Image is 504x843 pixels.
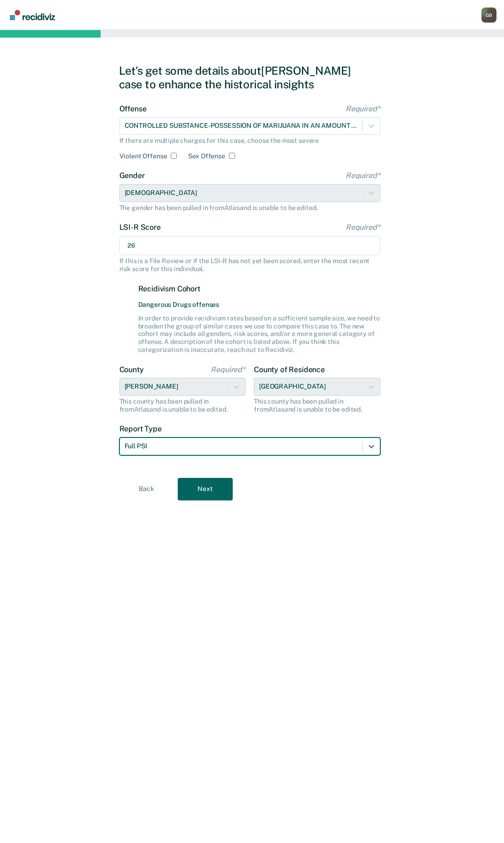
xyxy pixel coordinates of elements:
label: Recidivism Cohort [138,284,380,293]
span: Required* [346,171,380,180]
label: Offense [119,104,380,113]
div: If there are multiple charges for this case, choose the most severe [119,137,380,145]
span: Required* [211,365,245,374]
button: Profile dropdown button [481,8,496,23]
div: The gender has been pulled in from Atlas and is unable to be edited. [119,204,380,212]
div: In order to provide recidivism rates based on a sufficient sample size, we need to broaden the gr... [138,314,380,354]
label: Sex Offense [188,152,225,160]
div: This county has been pulled in from Atlas and is unable to be edited. [119,398,246,414]
span: Dangerous Drugs offenses [138,301,380,309]
label: County of Residence [254,365,380,374]
label: Gender [119,171,380,180]
img: Recidiviz [10,10,55,20]
button: Next [178,478,233,500]
div: G B [481,8,496,23]
label: LSI-R Score [119,223,380,232]
span: Required* [346,223,380,232]
div: This county has been pulled in from Atlas and is unable to be edited. [254,398,380,414]
label: Violent Offense [119,152,167,160]
span: Required* [346,104,380,113]
label: County [119,365,246,374]
button: Back [119,478,174,500]
label: Report Type [119,424,380,433]
div: Let's get some details about [PERSON_NAME] case to enhance the historical insights [119,64,386,91]
div: If this is a File Review or if the LSI-R has not yet been scored, enter the most recent risk scor... [119,257,380,273]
